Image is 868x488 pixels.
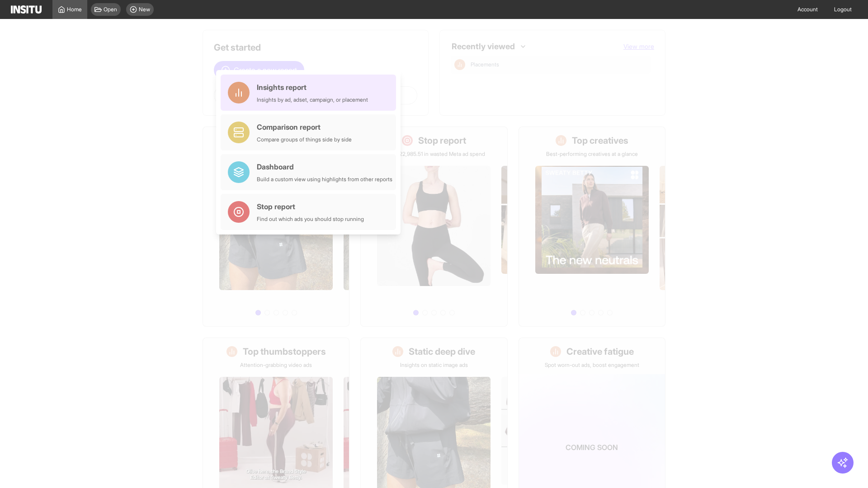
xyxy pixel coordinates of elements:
[11,5,42,14] img: Logo
[257,161,392,172] div: Dashboard
[257,96,368,103] div: Insights by ad, adset, campaign, or placement
[257,122,352,132] div: Comparison report
[257,82,368,93] div: Insights report
[104,6,117,13] span: Open
[257,201,364,212] div: Stop report
[257,216,364,223] div: Find out which ads you should stop running
[139,6,150,13] span: New
[257,176,392,183] div: Build a custom view using highlights from other reports
[67,6,82,13] span: Home
[257,136,352,143] div: Compare groups of things side by side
